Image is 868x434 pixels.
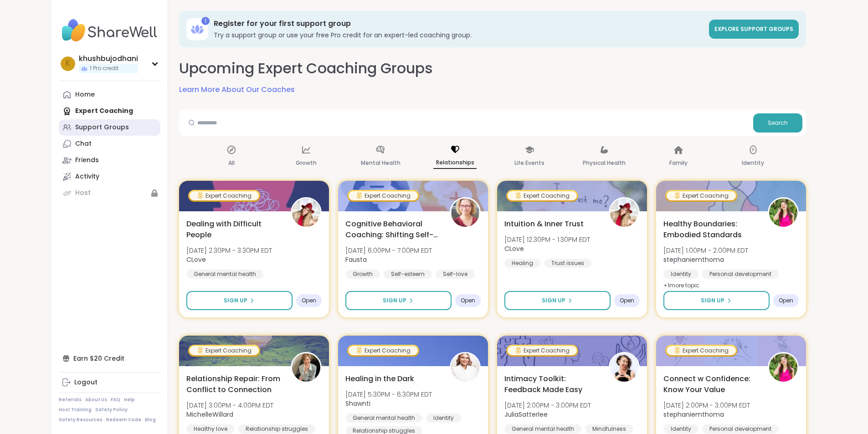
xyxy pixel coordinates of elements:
b: CLove [504,244,524,253]
a: Safety Policy [95,407,128,413]
span: [DATE] 1:00PM - 2:00PM EDT [663,246,748,255]
b: CLove [186,255,206,264]
span: Healthy Boundaries: Embodied Standards [663,219,758,240]
div: Friends [75,156,99,165]
button: Sign Up [345,291,452,310]
a: Help [124,397,135,403]
span: [DATE] 5:30PM - 6:30PM EDT [345,390,432,399]
div: Expert Coaching [190,346,259,355]
div: Self-love [436,270,475,279]
a: Host Training [59,407,92,413]
div: Chat [75,139,92,148]
a: Logout [59,374,160,391]
a: Activity [59,168,160,185]
img: ShareWell Nav Logo [59,15,160,46]
span: Intuition & Inner Trust [504,219,584,230]
span: k [66,58,70,70]
div: Home [75,90,95,99]
h3: Try a support group or use your free Pro credit for an expert-led coaching group. [214,31,704,40]
a: Safety Resources [59,417,103,423]
span: Cognitive Behavioral Coaching: Shifting Self-Talk [345,219,440,240]
div: khushbujodhani [79,54,138,64]
a: Support Groups [59,119,160,136]
b: JuliaSatterlee [504,410,548,419]
img: Shawnti [451,353,479,382]
div: Logout [74,378,98,387]
span: Intimacy Toolkit: Feedback Made Easy [504,373,599,395]
div: General mental health [504,424,581,434]
img: CLove [292,199,320,227]
p: Growth [296,158,317,168]
span: Explore support groups [714,25,793,33]
span: Healing in the Dark [345,373,414,384]
b: stephaniemthoma [663,410,724,419]
div: Mindfulness [585,424,633,434]
button: Search [753,113,802,133]
span: Sign Up [701,296,724,305]
span: Open [620,297,634,304]
img: stephaniemthoma [769,353,797,382]
div: Activity [75,172,99,181]
a: Friends [59,152,160,168]
p: Identity [742,158,764,168]
span: Search [768,119,788,127]
span: [DATE] 2:30PM - 3:30PM EDT [186,246,272,255]
img: MichelleWillard [292,353,320,382]
div: Expert Coaching [190,191,259,200]
span: Open [461,297,475,304]
a: Chat [59,136,160,152]
div: Earn $20 Credit [59,350,160,367]
div: Expert Coaching [667,191,736,200]
div: Expert Coaching [508,346,577,355]
div: Personal development [702,424,779,434]
a: About Us [85,397,107,403]
a: Explore support groups [709,20,799,39]
span: Sign Up [383,296,406,305]
span: [DATE] 12:30PM - 1:30PM EDT [504,235,590,244]
p: Life Events [514,158,544,168]
div: Identity [663,424,699,434]
span: [DATE] 3:00PM - 4:00PM EDT [186,401,273,410]
p: Relationships [433,157,477,169]
b: Shawnti [345,399,370,408]
div: Support Groups [75,123,129,132]
a: Blog [145,417,156,423]
p: Mental Health [361,158,401,168]
div: Healthy love [186,424,235,434]
span: Open [779,297,793,304]
div: Expert Coaching [508,191,577,200]
p: All [228,158,235,168]
a: Host [59,185,160,201]
div: Self-esteem [384,270,432,279]
p: Family [669,158,688,168]
h3: Register for your first support group [214,19,704,29]
span: Relationship Repair: From Conflict to Connection [186,373,281,395]
a: FAQ [111,397,120,403]
h2: Upcoming Expert Coaching Groups [179,58,433,79]
div: Expert Coaching [667,346,736,355]
div: Healing [504,259,540,268]
div: Expert Coaching [349,191,418,200]
span: Connect w Confidence: Know Your Value [663,373,758,395]
a: Referrals [59,397,82,403]
span: Open [302,297,316,304]
div: Host [75,189,91,198]
span: [DATE] 2:00PM - 3:00PM EDT [663,401,750,410]
img: Fausta [451,199,479,227]
div: Identity [426,414,461,423]
img: stephaniemthoma [769,199,797,227]
div: 1 [201,17,210,25]
button: Sign Up [504,291,611,310]
b: stephaniemthoma [663,255,724,264]
a: Learn More About Our Coaches [179,84,295,95]
div: Personal development [702,270,779,279]
button: Sign Up [186,291,293,310]
p: Physical Health [583,158,626,168]
a: Home [59,87,160,103]
img: JuliaSatterlee [610,353,638,382]
a: Redeem Code [106,417,141,423]
span: 1 Pro credit [90,65,118,72]
span: [DATE] 2:00PM - 3:00PM EDT [504,401,591,410]
div: Relationship struggles [238,424,315,434]
span: Sign Up [542,296,565,305]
